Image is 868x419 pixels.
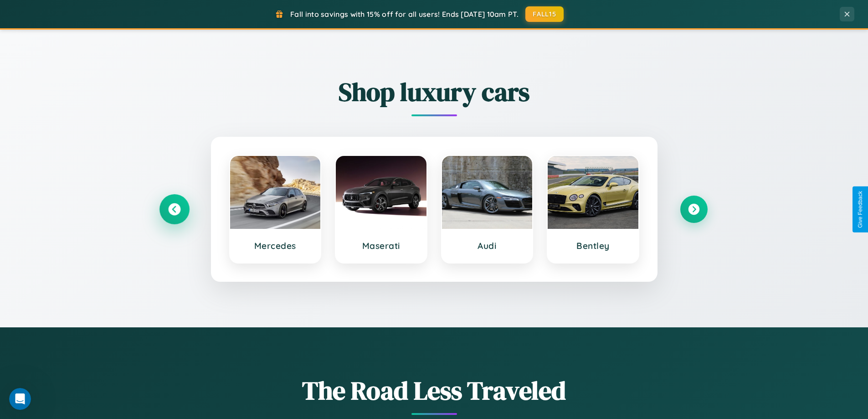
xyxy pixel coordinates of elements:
span: Fall into savings with 15% off for all users! Ends [DATE] 10am PT. [290,10,519,19]
h2: Shop luxury cars [161,74,708,109]
button: FALL15 [525,6,564,22]
div: Give Feedback [857,191,863,228]
h3: Mercedes [239,240,312,251]
h3: Audi [451,240,524,251]
h3: Maserati [345,240,417,251]
h3: Bentley [557,240,629,251]
h1: The Road Less Traveled [161,373,708,408]
iframe: Intercom live chat [9,388,31,410]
